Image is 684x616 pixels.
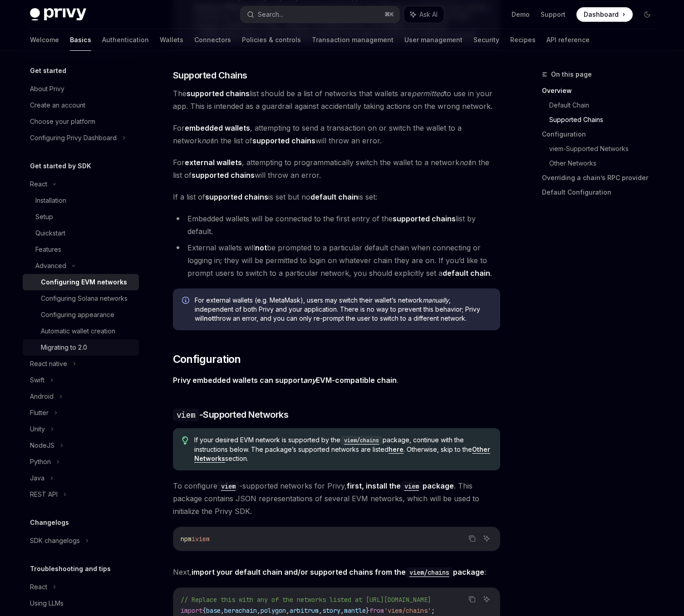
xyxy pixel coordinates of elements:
[541,10,566,19] a: Support
[30,517,69,528] h5: Changelogs
[41,277,127,288] div: Configuring EVM networks
[542,185,662,200] a: Default Configuration
[542,171,662,185] a: Overriding a chain’s RPC provider
[202,606,206,615] span: {
[312,29,394,51] a: Transaction management
[173,409,199,421] code: viem
[195,535,210,543] span: viem
[173,212,500,238] li: Embedded wallets will be connected to the first entry of the list by default.
[192,171,255,180] strong: supported chains
[466,593,478,605] button: Copy the contents from the code block
[221,606,224,615] span: ,
[173,566,500,578] span: Next, :
[23,323,139,339] a: Automatic wallet creation
[23,595,139,611] a: Using LLMs
[512,10,530,19] a: Demo
[443,269,490,278] strong: default chain
[473,29,499,51] a: Security
[406,567,453,577] code: viem/chains
[217,481,239,490] a: viem
[257,606,261,615] span: ,
[510,29,536,51] a: Recipes
[310,192,358,201] strong: default chain
[401,481,423,490] a: viem
[286,606,290,615] span: ,
[406,567,453,577] a: viem/chains
[23,290,139,307] a: Configuring Solana networks
[241,6,399,23] button: Search...⌘K
[30,116,95,127] div: Choose your platform
[404,6,444,23] button: Ask AI
[242,29,301,51] a: Policies & controls
[481,593,492,605] button: Ask AI
[23,225,139,241] a: Quickstart
[35,228,65,239] div: Quickstart
[102,29,149,51] a: Authentication
[549,156,662,171] a: Other Networks
[419,10,438,19] span: Ask AI
[303,376,316,385] em: any
[205,192,268,201] strong: supported chains
[173,87,500,112] span: The list should be a list of networks that wallets are to use in your app. This is intended as a ...
[404,29,463,51] a: User management
[347,481,454,490] strong: first, install the package
[173,69,247,82] span: Supported Chains
[41,326,115,337] div: Automatic wallet creation
[340,436,383,444] a: viem/chains
[160,29,183,51] a: Wallets
[30,391,54,402] div: Android
[393,214,456,223] strong: supported chains
[173,374,500,386] span: .
[30,29,59,51] a: Welcome
[23,241,139,258] a: Features
[35,195,66,206] div: Installation
[181,606,202,615] span: import
[310,192,358,202] a: default chain
[194,435,491,463] span: If your desired EVM network is supported by the package, continue with the instructions below. Th...
[173,376,397,385] strong: Privy embedded wallets can support EVM-compatible chain
[30,535,80,546] div: SDK changelogs
[224,606,257,615] span: berachain
[173,352,241,367] span: Configuration
[366,606,369,615] span: }
[35,211,53,222] div: Setup
[35,244,61,255] div: Features
[30,132,117,143] div: Configuring Privy Dashboard
[35,260,66,271] div: Advanced
[185,123,250,132] strong: embedded wallets
[182,297,191,306] svg: Info
[173,479,500,518] span: To configure -supported networks for Privy, . This package contains JSON representations of sever...
[23,97,139,113] a: Create an account
[389,445,404,454] a: here
[252,136,315,145] strong: supported chains
[30,456,51,467] div: Python
[41,293,128,304] div: Configuring Solana networks
[481,533,492,544] button: Ask AI
[30,489,58,500] div: REST API
[319,606,322,615] span: ,
[344,606,366,615] span: mantle
[30,473,44,484] div: Java
[30,161,91,171] h5: Get started by SDK
[23,209,139,225] a: Setup
[195,296,491,323] span: For external wallets (e.g. MetaMask), users may switch their wallet’s network , independent of bo...
[181,535,192,543] span: npm
[192,535,195,543] span: i
[30,100,85,111] div: Create an account
[30,598,64,609] div: Using LLMs
[23,274,139,290] a: Configuring EVM networks
[217,481,239,491] code: viem
[202,136,212,145] em: not
[206,606,221,615] span: base
[23,81,139,97] a: About Privy
[255,243,267,252] strong: not
[204,314,214,322] strong: not
[423,296,449,304] em: manually
[173,156,500,181] span: For , attempting to programmatically switch the wallet to a network in the list of will throw an ...
[576,7,633,22] a: Dashboard
[30,407,49,418] div: Flutter
[30,582,47,592] div: React
[546,29,590,51] a: API reference
[551,69,592,80] span: On this page
[261,606,286,615] span: polygon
